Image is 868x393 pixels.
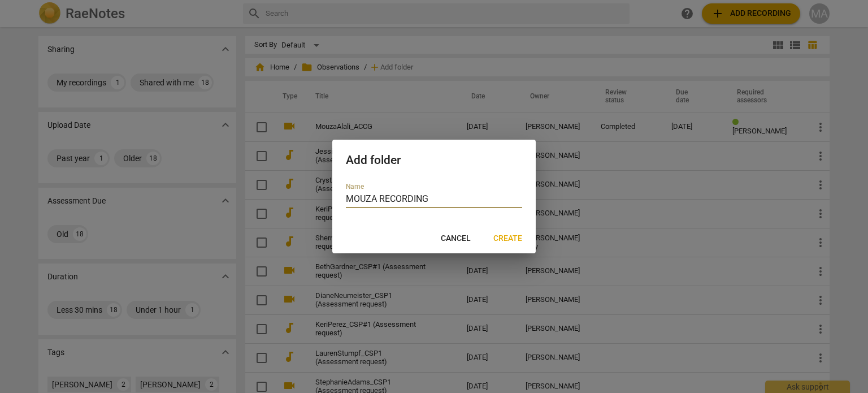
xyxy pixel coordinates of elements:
h2: Add folder [346,153,522,167]
label: Name [346,184,364,191]
button: Create [484,228,531,249]
button: Cancel [432,228,480,249]
span: Create [493,233,522,244]
span: Cancel [441,233,471,244]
